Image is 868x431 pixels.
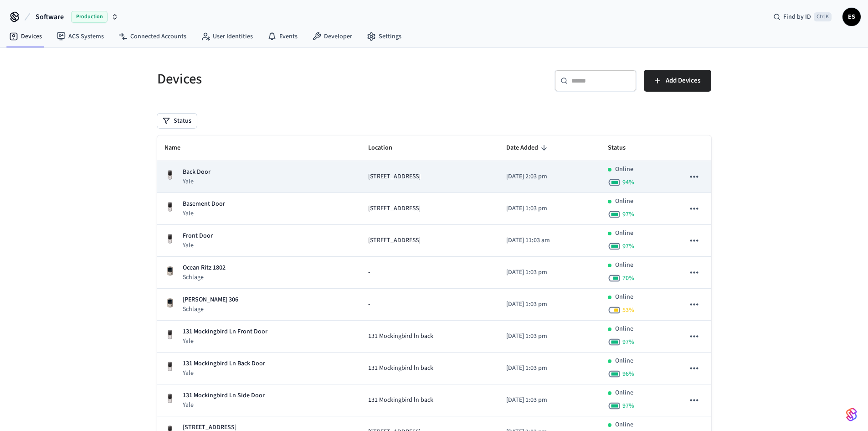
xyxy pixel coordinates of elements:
p: Yale [183,177,211,186]
h5: Devices [157,70,429,88]
p: [DATE] 11:03 am [506,236,594,245]
p: Front Door [183,231,213,241]
span: 97 % [622,401,634,410]
p: Ocean Ritz 1802 [183,263,226,273]
p: Online [615,388,633,398]
p: Yale [183,337,267,346]
span: Status [608,141,637,155]
img: Schlage Sense Smart Deadbolt with Camelot Trim, Front [164,265,175,276]
button: Status [157,114,197,128]
span: Name [164,141,192,155]
a: User Identities [194,28,260,45]
p: Online [615,324,633,334]
a: Settings [360,28,409,45]
img: Yale Assure Touchscreen Wifi Smart Lock, Satin Nickel, Front [164,393,175,404]
p: Schlage [183,305,238,314]
p: Yale [183,241,213,250]
span: Location [368,141,404,155]
span: 97 % [622,242,634,251]
span: 70 % [622,274,634,283]
button: Add Devices [644,70,711,92]
span: 97 % [622,210,634,219]
button: ES [842,8,861,26]
span: 97 % [622,338,634,347]
p: [DATE] 1:03 pm [506,268,594,277]
p: Back Door [183,167,211,177]
p: [DATE] 1:03 pm [506,363,594,373]
p: Schlage [183,273,226,282]
span: - [368,268,370,277]
span: Find by ID [783,12,811,21]
p: Online [615,165,633,174]
p: [DATE] 1:03 pm [506,395,594,405]
img: Yale Assure Touchscreen Wifi Smart Lock, Satin Nickel, Front [164,170,175,181]
a: Developer [305,28,360,45]
img: Yale Assure Touchscreen Wifi Smart Lock, Satin Nickel, Front [164,329,175,340]
span: [STREET_ADDRESS] [368,172,421,182]
a: Devices [2,28,49,45]
span: Production [71,11,108,23]
p: [PERSON_NAME] 306 [183,295,238,305]
span: Ctrl K [814,12,832,21]
span: Software [36,11,64,22]
p: [DATE] 2:03 pm [506,172,594,182]
span: 96 % [622,369,634,379]
span: 131 Mockingbird ln back [368,332,433,341]
p: Online [615,197,633,206]
img: Yale Assure Touchscreen Wifi Smart Lock, Satin Nickel, Front [164,202,175,213]
p: Yale [183,209,225,218]
span: ES [843,9,860,25]
a: Connected Accounts [111,28,194,45]
img: Yale Assure Touchscreen Wifi Smart Lock, Satin Nickel, Front [164,234,175,244]
span: Add Devices [666,75,700,87]
p: [DATE] 1:03 pm [506,332,594,341]
img: Yale Assure Touchscreen Wifi Smart Lock, Satin Nickel, Front [164,361,175,372]
p: Online [615,260,633,270]
span: [STREET_ADDRESS] [368,204,421,213]
a: Events [260,28,305,45]
span: 53 % [622,306,634,315]
img: SeamLogoGradient.69752ec5.svg [846,407,857,422]
span: 131 Mockingbird ln back [368,363,433,373]
p: Online [615,228,633,238]
p: Yale [183,400,265,410]
p: Basement Door [183,199,225,209]
p: [DATE] 1:03 pm [506,300,594,309]
p: 131 Mockingbird Ln Back Door [183,359,265,369]
span: 94 % [622,178,634,187]
p: Online [615,292,633,302]
span: - [368,300,370,309]
div: Find by IDCtrl K [766,9,839,25]
p: 131 Mockingbird Ln Side Door [183,391,265,400]
span: [STREET_ADDRESS] [368,236,421,245]
p: 131 Mockingbird Ln Front Door [183,327,267,337]
p: Online [615,420,633,430]
span: 131 Mockingbird ln back [368,395,433,405]
img: Schlage Sense Smart Deadbolt with Camelot Trim, Front [164,297,175,308]
p: [DATE] 1:03 pm [506,204,594,213]
p: Yale [183,369,265,378]
p: Online [615,356,633,366]
a: ACS Systems [49,28,111,45]
span: Date Added [506,141,550,155]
